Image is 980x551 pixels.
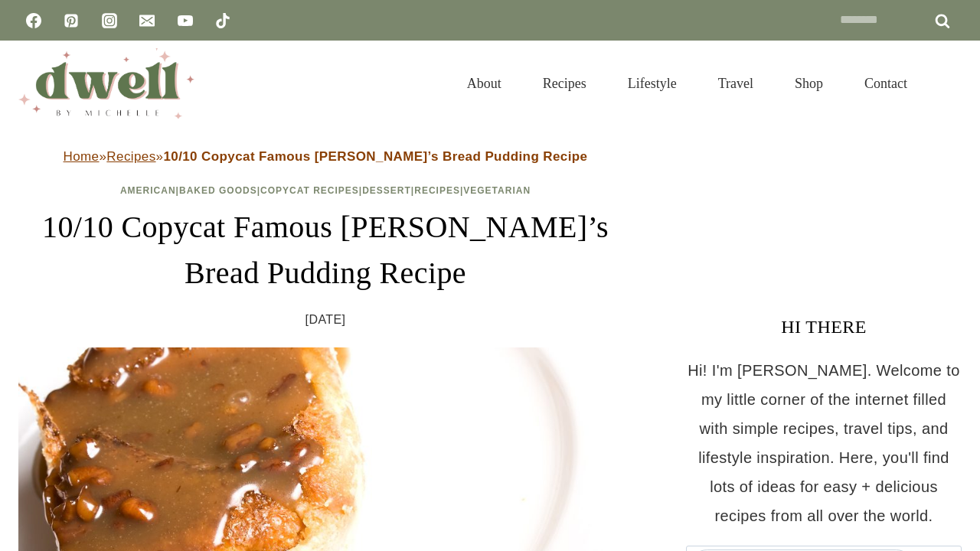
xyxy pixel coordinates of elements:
[163,149,587,164] strong: 10/10 Copycat Famous [PERSON_NAME]’s Bread Pudding Recipe
[18,204,632,296] h1: 10/10 Copycat Famous [PERSON_NAME]’s Bread Pudding Recipe
[686,356,962,530] p: Hi! I'm [PERSON_NAME]. Welcome to my little corner of the internet filled with simple recipes, tr...
[414,185,460,196] a: Recipes
[64,149,588,164] span: » »
[120,185,531,196] span: | | | | |
[463,185,531,196] a: Vegetarian
[106,149,155,164] a: Recipes
[686,313,962,341] h3: HI THERE
[362,185,411,196] a: Dessert
[697,57,774,110] a: Travel
[18,5,49,36] a: Facebook
[64,149,100,164] a: Home
[844,57,928,110] a: Contact
[170,5,201,36] a: YouTube
[56,5,87,36] a: Pinterest
[132,5,162,36] a: Email
[179,185,257,196] a: Baked Goods
[936,70,962,96] button: View Search Form
[446,57,928,110] nav: Primary Navigation
[522,57,607,110] a: Recipes
[94,5,125,36] a: Instagram
[305,308,346,331] time: [DATE]
[260,185,359,196] a: Copycat Recipes
[207,5,238,36] a: TikTok
[18,48,194,119] img: DWELL by michelle
[446,57,522,110] a: About
[607,57,697,110] a: Lifestyle
[774,57,844,110] a: Shop
[120,185,176,196] a: American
